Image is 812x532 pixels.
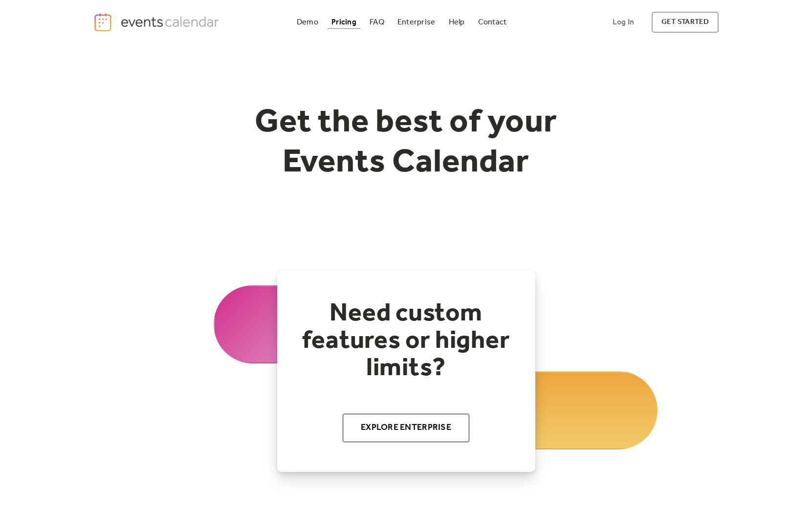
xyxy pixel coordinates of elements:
a: Contact [474,16,511,29]
h1: Get the best of your Events Calendar [219,103,594,183]
a: Demo [293,16,322,29]
div: Demo [297,20,318,25]
a: get started [652,12,719,33]
a: Enterprise [394,16,439,29]
a: Explore Enterprise [342,413,470,443]
div: Contact [478,20,507,25]
a: Help [445,16,469,29]
div: Pricing [331,20,356,25]
div: Help [449,20,465,25]
a: Pricing [328,16,360,29]
div: Enterprise [397,20,435,25]
div: FAQ [370,20,384,25]
h2: Need custom features or higher limits? [297,300,516,382]
a: Log In [603,12,644,33]
a: FAQ [366,16,388,29]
